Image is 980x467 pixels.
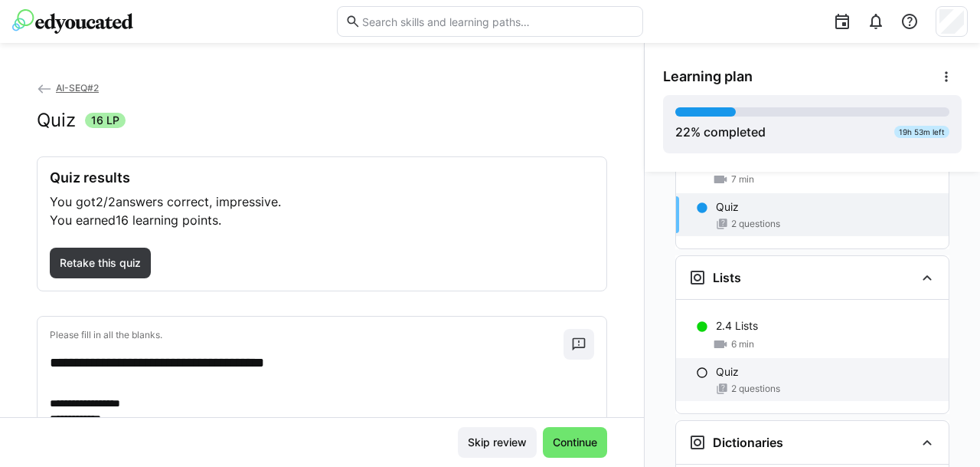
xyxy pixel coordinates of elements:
[56,82,99,94] span: AI-SEQ#2
[96,194,116,209] span: 2/2
[731,218,780,230] span: 2 questions
[57,255,143,271] span: Retake this quiz
[50,169,594,186] h3: Quiz results
[50,211,594,229] p: You earned .
[894,126,949,138] div: 19h 53m left
[116,212,218,228] span: 16 learning points
[663,68,753,85] span: Learning plan
[91,113,119,128] span: 16 LP
[731,173,754,186] span: 7 min
[465,435,529,450] span: Skip review
[50,329,563,341] p: Please fill in all the blanks.
[731,338,754,350] span: 6 min
[37,82,99,94] a: AI-SEQ#2
[716,364,739,380] p: Quiz
[50,192,594,211] p: You got answers correct, impressive.
[37,109,76,132] h2: Quiz
[675,124,691,140] span: 22
[50,248,151,278] button: Retake this quiz
[713,435,783,450] h3: Dictionaries
[716,318,758,334] p: 2.4 Lists
[543,427,607,458] button: Continue
[731,383,780,395] span: 2 questions
[713,270,741,285] h3: Lists
[361,15,635,28] input: Search skills and learning paths…
[716,199,739,215] p: Quiz
[675,123,766,141] div: % completed
[550,435,599,450] span: Continue
[458,427,537,458] button: Skip review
